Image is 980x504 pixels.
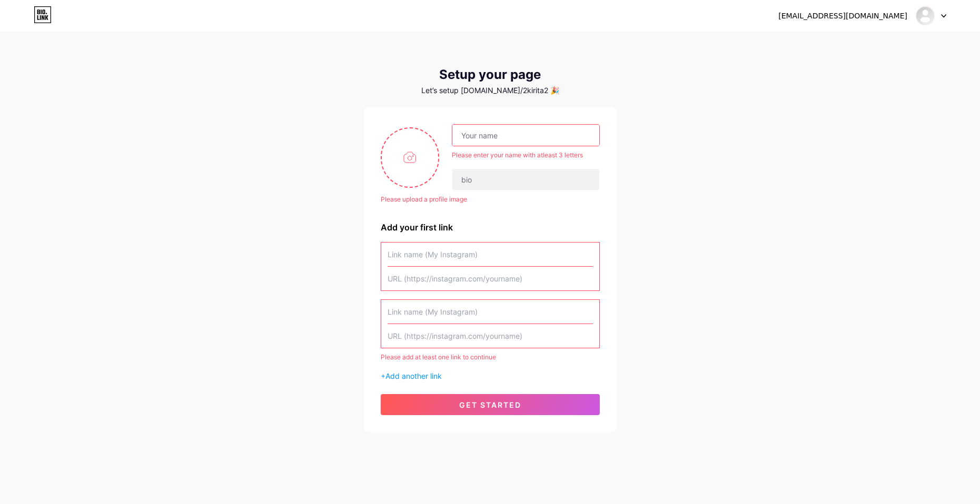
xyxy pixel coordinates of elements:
[915,6,935,26] img: 2kirita2
[364,86,617,95] div: Let’s setup [DOMAIN_NAME]/2kirita2 🎉
[364,67,617,82] div: Setup your page
[778,11,907,22] div: [EMAIL_ADDRESS][DOMAIN_NAME]
[385,371,442,380] span: Add another link
[381,195,600,204] div: Please upload a profile image
[381,370,600,381] div: +
[388,267,593,290] input: URL (https://instagram.com/yourname)
[452,125,599,146] input: Your name
[388,324,593,348] input: URL (https://instagram.com/yourname)
[388,300,593,324] input: Link name (My Instagram)
[452,150,599,160] div: Please enter your name with atleast 3 letters
[452,169,599,190] input: bio
[381,394,600,415] button: get started
[381,352,600,362] div: Please add at least one link to continue
[381,221,600,234] div: Add your first link
[459,400,521,409] span: get started
[388,243,593,266] input: Link name (My Instagram)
